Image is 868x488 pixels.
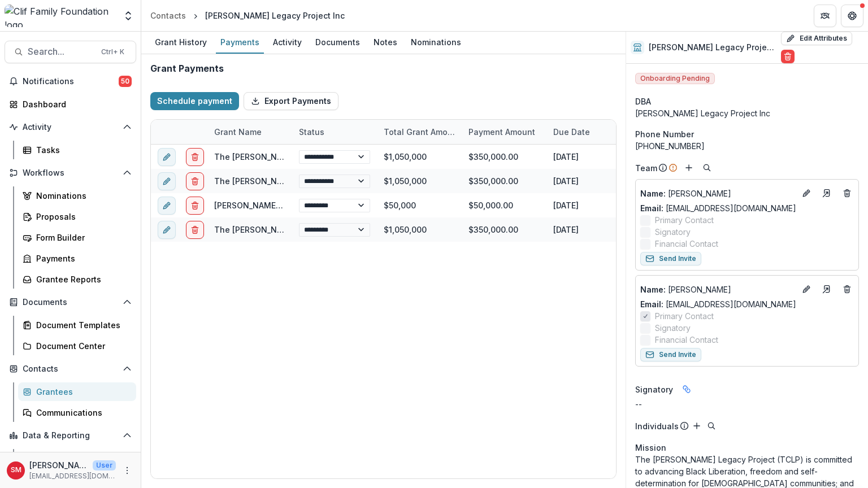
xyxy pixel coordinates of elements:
button: Linked binding [678,380,696,398]
div: $1,050,000 [377,145,462,169]
button: Open Data & Reporting [5,426,136,445]
div: Grantees [36,386,127,398]
button: edit [158,172,176,190]
span: Signatory [655,226,691,238]
div: Due Date [546,120,631,144]
a: Go to contact [818,184,836,202]
div: Payment Amount [462,120,546,144]
span: Search... [28,46,94,57]
span: Signatory [655,322,691,334]
button: More [120,464,134,477]
span: Onboarding Pending [635,73,715,84]
button: Partners [814,5,836,27]
div: Payments [216,34,264,50]
span: Email: [640,203,663,213]
button: Search... [5,41,136,63]
div: Payment Amount [462,126,542,138]
a: Document Center [18,337,136,355]
a: The [PERSON_NAME] Legacy Project [214,225,358,234]
div: $50,000 [377,193,462,217]
div: $1,050,000 [377,217,462,242]
button: Deletes [840,186,854,200]
span: Mission [635,442,666,454]
a: Grantee Reports [18,270,136,289]
span: Notifications [23,77,119,86]
span: Signatory [635,384,673,395]
p: [PERSON_NAME] [640,188,795,199]
span: Activity [23,123,118,132]
div: Document Center [36,340,127,352]
button: Add [682,161,696,175]
button: Edit [800,282,813,296]
span: Name : [640,189,666,198]
div: Grant Name [207,120,292,144]
nav: breadcrumb [146,7,349,24]
button: Send Invite [640,348,701,361]
div: Payments [36,252,127,264]
a: Dashboard [5,95,136,114]
h2: [PERSON_NAME] Legacy Project Inc [649,43,776,53]
div: Sierra Martinez [11,467,21,474]
div: [PERSON_NAME] Legacy Project Inc [635,107,859,119]
a: Name: [PERSON_NAME] [640,188,795,199]
p: Individuals [635,420,679,432]
div: [DATE] [546,217,631,242]
button: Open entity switcher [120,5,136,27]
span: DBA [635,95,651,107]
button: delete [186,172,204,190]
div: Grant History [150,34,211,50]
span: Workflows [23,168,118,178]
a: Nominations [406,32,466,54]
div: Documents [311,34,364,50]
a: Proposals [18,207,136,226]
div: Activity [268,34,306,50]
button: Open Contacts [5,360,136,378]
div: $350,000.00 [462,217,546,242]
div: Notes [369,34,402,50]
h2: Grant Payments [150,63,224,74]
p: User [93,460,116,470]
span: Documents [23,298,118,307]
div: Total Grant Amount [377,120,462,144]
div: [DATE] [546,169,631,193]
span: Data & Reporting [23,431,118,441]
a: Activity [268,32,306,54]
div: Due Date [546,126,597,138]
a: Payments [18,249,136,268]
a: Contacts [146,7,190,24]
div: Proposals [36,211,127,223]
span: Primary Contact [655,214,714,226]
div: Nominations [406,34,466,50]
div: Grant Name [207,126,268,138]
div: Grantee Reports [36,273,127,285]
a: [PERSON_NAME] Legacy Project Inc - 2025 [214,201,382,210]
div: Ctrl + K [99,46,127,58]
span: Phone Number [635,128,694,140]
div: Document Templates [36,319,127,331]
button: Get Help [841,5,863,27]
div: Status [292,120,377,144]
a: Name: [PERSON_NAME] [640,284,795,295]
div: Dashboard [23,98,127,110]
button: Edit Attributes [781,32,852,45]
div: Communications [36,407,127,419]
span: Name : [640,285,666,294]
div: [PERSON_NAME] Legacy Project Inc [205,10,345,21]
a: Grant History [150,32,211,54]
button: edit [158,221,176,239]
div: $50,000.00 [462,193,546,217]
div: Total Grant Amount [377,126,462,138]
div: $1,050,000 [377,169,462,193]
div: $350,000.00 [462,169,546,193]
button: edit [158,197,176,215]
p: Team [635,162,657,174]
button: Search [705,419,718,433]
a: Document Templates [18,316,136,334]
button: Export Payments [244,92,338,110]
button: Send Invite [640,252,701,265]
div: Contacts [150,10,186,21]
div: Status [292,126,331,138]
